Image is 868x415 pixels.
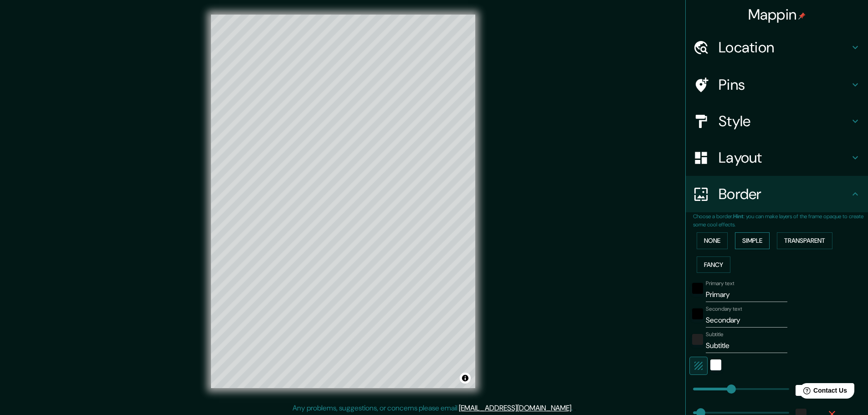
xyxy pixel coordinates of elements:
[459,403,571,413] a: [EMAIL_ADDRESS][DOMAIN_NAME]
[686,176,868,212] div: Border
[574,403,576,414] div: .
[798,12,806,20] img: pin-icon.png
[706,331,724,338] label: Subtitle
[710,359,721,370] button: white
[460,373,471,384] button: Toggle attribution
[787,379,858,405] iframe: Help widget launcher
[719,76,850,94] h4: Pins
[697,232,728,249] button: None
[686,103,868,139] div: Style
[692,283,703,294] button: black
[748,5,806,24] h4: Mappin
[293,403,573,414] p: Any problems, suggestions, or concerns please email .
[692,334,703,345] button: color-222222
[573,403,574,414] div: .
[719,149,850,167] h4: Layout
[706,280,734,287] label: Primary text
[693,212,868,229] p: Choose a border. : you can make layers of the frame opaque to create some cool effects.
[686,139,868,176] div: Layout
[706,305,742,313] label: Secondary text
[697,256,730,273] button: Fancy
[686,29,868,66] div: Location
[777,232,832,249] button: Transparent
[719,38,850,56] h4: Location
[719,185,850,203] h4: Border
[735,232,770,249] button: Simple
[686,67,868,103] div: Pins
[692,308,703,319] button: black
[733,213,744,220] b: Hint
[719,112,850,130] h4: Style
